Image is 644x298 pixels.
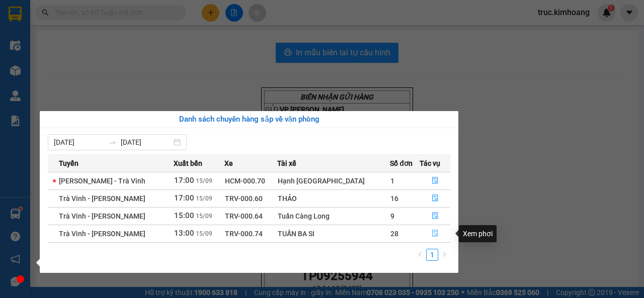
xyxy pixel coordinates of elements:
button: right [438,249,450,261]
div: Danh sách chuyến hàng sắp về văn phòng [48,114,450,126]
span: Tuyến [59,158,78,169]
div: Hạnh [GEOGRAPHIC_DATA] [278,175,390,186]
span: 15/09 [196,177,212,184]
a: 1 [427,249,438,260]
span: file-done [432,194,439,203]
span: left [417,251,423,257]
button: file-done [420,208,450,224]
span: Xe [224,158,233,169]
span: 28 [390,230,398,238]
span: Trà Vinh - [PERSON_NAME] [59,212,145,220]
button: file-done [420,173,450,189]
span: 17:00 [174,176,194,185]
span: HCM-000.70 [225,177,265,185]
span: right [441,251,447,257]
li: Previous Page [414,249,426,261]
span: Trà Vinh - [PERSON_NAME] [59,194,145,203]
span: swap-right [109,138,117,146]
li: 1 [426,249,438,261]
span: TRV-000.74 [225,230,263,238]
button: file-done [420,190,450,207]
div: Xem phơi [459,225,497,242]
span: 15/09 [196,230,212,237]
span: Tác vụ [420,158,440,169]
span: 15/09 [196,213,212,220]
span: TRV-000.64 [225,212,263,220]
span: to [109,138,117,146]
span: 9 [390,212,394,220]
div: TUẤN BA SI [278,228,390,239]
span: Trà Vinh - [PERSON_NAME] [59,230,145,238]
span: 16 [390,194,398,203]
span: Số đơn [390,158,413,169]
span: TRV-000.60 [225,194,263,203]
div: THẢO [278,193,390,204]
span: Xuất bến [174,158,202,169]
span: file-done [432,177,439,185]
span: 17:00 [174,193,194,203]
span: 13:00 [174,229,194,238]
span: file-done [432,212,439,220]
span: Tài xế [277,158,296,169]
span: 15/09 [196,195,212,202]
input: Đến ngày [121,137,172,148]
span: 1 [390,177,394,185]
div: Tuấn Càng Long [278,211,390,222]
span: file-done [432,230,439,238]
span: [PERSON_NAME] - Trà Vinh [59,177,145,185]
li: Next Page [438,249,450,261]
button: file-done [420,226,450,242]
span: 15:00 [174,211,194,220]
input: Từ ngày [54,137,105,148]
button: left [414,249,426,261]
